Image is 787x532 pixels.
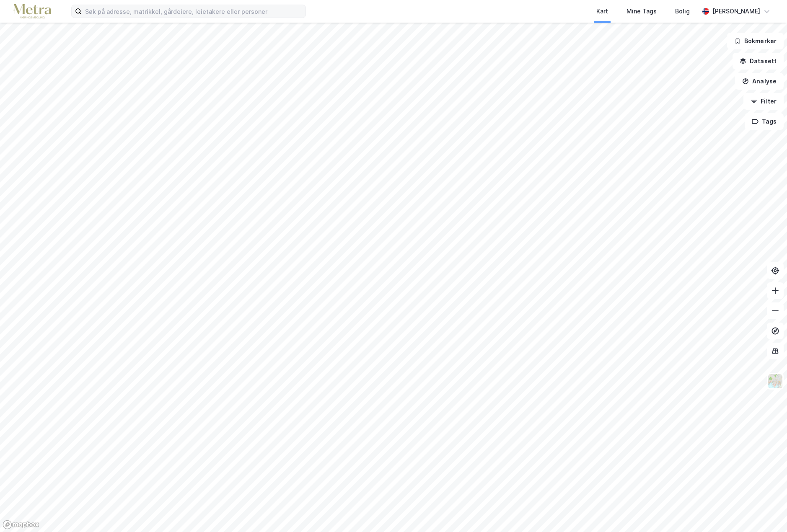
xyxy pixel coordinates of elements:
input: Søk på adresse, matrikkel, gårdeiere, leietakere eller personer [82,5,305,18]
div: Bolig [675,6,690,16]
div: [PERSON_NAME] [712,6,760,16]
img: metra-logo.256734c3b2bbffee19d4.png [13,4,51,19]
div: Mine Tags [626,6,657,16]
div: Kart [596,6,608,16]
